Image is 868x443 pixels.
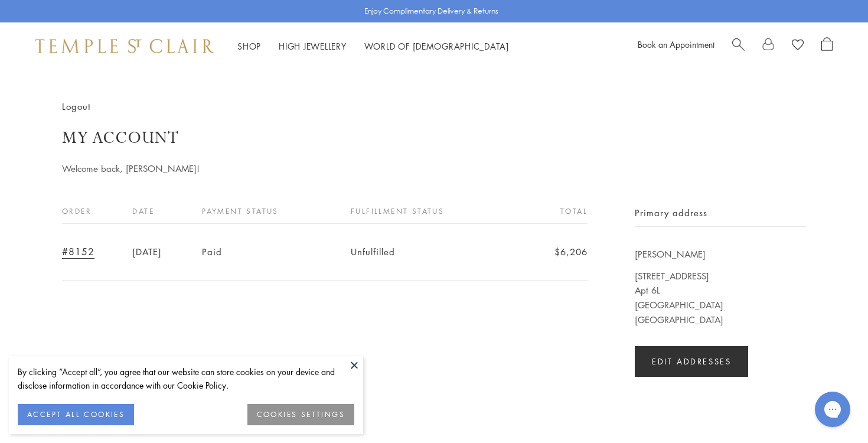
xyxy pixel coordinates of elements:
[18,365,354,392] div: By clicking “Accept all”, you agree that our website can store cookies on your device and disclos...
[792,37,804,55] a: View Wishlist
[345,206,522,224] th: Fulfillment status
[237,39,509,54] nav: Main navigation
[126,224,196,281] td: [DATE]
[62,100,91,113] a: Logout
[196,224,345,281] td: Paid
[18,404,134,425] button: ACCEPT ALL COOKIES
[279,40,347,52] a: High JewelleryHigh Jewellery
[62,245,94,258] a: #8152
[62,161,375,176] p: Welcome back, [PERSON_NAME]!
[638,38,714,50] a: Book an Appointment
[522,224,588,281] td: $6,206
[364,40,509,52] a: World of [DEMOGRAPHIC_DATA]World of [DEMOGRAPHIC_DATA]
[237,40,261,52] a: ShopShop
[821,37,833,55] a: Open Shopping Bag
[635,346,748,377] a: Edit addresses
[196,206,345,224] th: Payment status
[126,206,196,224] th: Date
[247,404,354,425] button: COOKIES SETTINGS
[35,39,214,53] img: Temple St. Clair
[62,206,126,224] th: Order
[364,5,498,17] p: Enjoy Complimentary Delivery & Returns
[732,37,745,55] a: Search
[635,247,706,262] span: [PERSON_NAME]
[635,206,806,227] h2: Primary address
[62,128,806,149] h1: My account
[522,206,588,224] th: Total
[345,224,522,281] td: Unfulfilled
[809,387,856,431] iframe: Gorgias live chat messenger
[635,247,806,327] p: [STREET_ADDRESS] Apt 6L [GEOGRAPHIC_DATA] [GEOGRAPHIC_DATA]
